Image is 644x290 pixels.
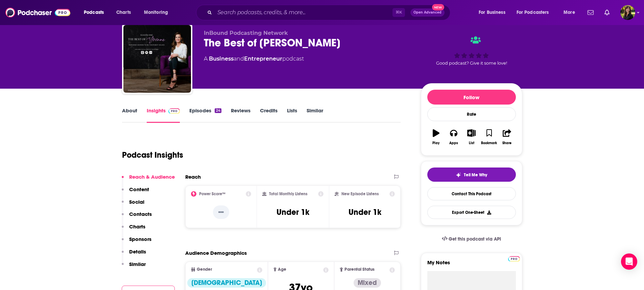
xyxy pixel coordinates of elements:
span: Monitoring [144,8,168,17]
img: The Best of Yvonne [123,25,191,93]
button: Charts [122,223,145,236]
span: Tell Me Why [464,172,487,178]
div: List [469,141,474,145]
button: open menu [79,7,113,18]
button: Social [122,199,144,211]
button: open menu [474,7,514,18]
div: A podcast [204,55,304,63]
p: -- [213,205,229,219]
p: Reach & Audience [129,174,175,180]
h3: Under 1k [277,207,309,217]
p: Social [129,199,144,205]
button: Reach & Audience [122,174,175,186]
a: Pro website [508,255,520,262]
button: Export One-Sheet [427,206,516,219]
h3: Under 1k [349,207,381,217]
span: Age [278,267,286,272]
h2: Power Score™ [199,192,225,196]
span: Podcasts [84,8,104,17]
div: Apps [449,141,458,145]
div: Bookmark [481,141,497,145]
p: Similar [129,261,146,267]
span: For Podcasters [517,8,549,17]
input: Search podcasts, credits, & more... [215,7,392,18]
a: Business [209,55,234,62]
span: Logged in as HowellMedia [620,5,635,20]
span: and [234,55,244,62]
button: Contacts [122,211,152,223]
a: Entrepreneur [244,55,282,62]
button: Share [498,125,516,149]
p: Content [129,186,149,193]
button: Follow [427,90,516,105]
button: Show profile menu [620,5,635,20]
h2: Reach [185,174,201,180]
div: Share [502,141,511,145]
span: Charts [116,8,131,17]
button: Sponsors [122,236,151,248]
span: For Business [479,8,505,17]
div: Open Intercom Messenger [621,253,637,270]
span: Gender [197,267,212,272]
button: tell me why sparkleTell Me Why [427,168,516,182]
a: Lists [287,107,297,123]
button: Play [427,125,445,149]
a: Show notifications dropdown [602,7,612,18]
span: Parental Status [344,267,375,272]
button: Content [122,186,149,199]
p: Sponsors [129,236,151,242]
span: InBound Podcasting Network [204,30,288,36]
div: Good podcast? Give it some love! [421,30,522,72]
div: 24 [215,108,221,113]
img: tell me why sparkle [456,172,461,178]
span: New [432,4,444,10]
a: Show notifications dropdown [585,7,596,18]
a: InsightsPodchaser Pro [147,107,180,123]
p: Details [129,248,146,255]
img: Podchaser Pro [508,256,520,262]
a: Charts [112,7,135,18]
a: Credits [260,107,278,123]
label: My Notes [427,259,516,271]
span: ⌘ K [392,8,405,17]
img: User Profile [620,5,635,20]
button: Bookmark [480,125,498,149]
div: Play [432,141,439,145]
button: Apps [445,125,462,149]
p: Contacts [129,211,152,217]
a: Episodes24 [189,107,221,123]
button: List [462,125,480,149]
div: [DEMOGRAPHIC_DATA] [187,278,266,288]
h2: Audience Demographics [185,250,247,256]
a: Reviews [231,107,251,123]
a: Similar [307,107,323,123]
p: Charts [129,223,145,230]
div: Rate [427,107,516,121]
button: open menu [559,7,583,18]
span: Open Advanced [413,11,442,14]
button: Open AdvancedNew [410,8,445,17]
a: About [122,107,137,123]
span: Good podcast? Give it some love! [436,61,507,66]
div: Mixed [354,278,381,288]
button: Details [122,248,146,261]
img: Podchaser Pro [168,108,180,114]
h2: New Episode Listens [341,192,379,196]
h2: Total Monthly Listens [269,192,307,196]
img: Podchaser - Follow, Share and Rate Podcasts [5,6,70,19]
a: Contact This Podcast [427,187,516,200]
button: open menu [512,7,559,18]
h1: Podcast Insights [122,150,183,160]
a: Get this podcast via API [436,231,507,247]
span: More [564,8,575,17]
span: Get this podcast via API [449,236,501,242]
button: open menu [139,7,177,18]
button: Similar [122,261,146,273]
div: Search podcasts, credits, & more... [202,5,457,20]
